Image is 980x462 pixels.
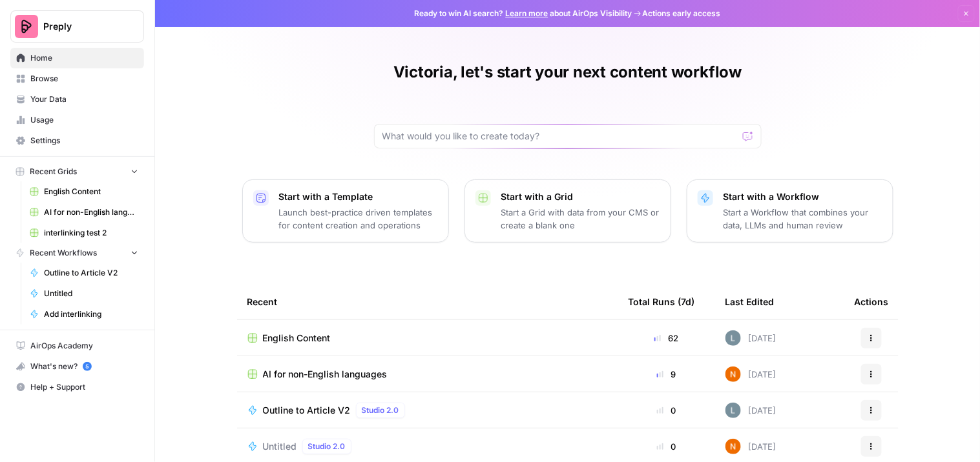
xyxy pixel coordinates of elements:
[247,368,608,381] a: AI for non-English languages
[263,332,331,345] span: English Content
[10,356,144,377] button: What's new? 5
[30,340,138,352] span: AirOps Academy
[724,206,882,232] p: Start a Workflow that combines your data, LLMs and human review
[24,263,144,283] a: Outline to Article V2
[24,223,144,243] a: interlinking test 2
[263,368,388,381] span: AI for non-English languages
[44,308,138,320] span: Add interlinking
[10,162,144,181] button: Recent Grids
[30,381,138,393] span: Help + Support
[501,190,660,203] p: Start with a Grid
[44,227,138,239] span: interlinking test 2
[30,166,77,177] span: Recent Grids
[362,405,399,416] span: Studio 2.0
[15,15,38,38] img: Preply Logo
[30,73,138,85] span: Browse
[629,284,695,319] div: Total Runs (7d)
[629,440,705,453] div: 0
[308,441,346,452] span: Studio 2.0
[10,68,144,89] a: Browse
[382,130,738,143] input: What would you like to create today?
[24,202,144,223] a: AI for non-English languages
[629,368,705,381] div: 9
[10,89,144,110] a: Your Data
[85,363,89,370] text: 5
[10,243,144,263] button: Recent Workflows
[30,94,138,105] span: Your Data
[44,288,138,299] span: Untitled
[30,247,97,259] span: Recent Workflows
[725,367,741,382] img: c37vr20y5fudypip844bb0rvyfb7
[247,439,608,454] a: UntitledStudio 2.0
[43,20,121,33] span: Preply
[725,439,741,454] img: c37vr20y5fudypip844bb0rvyfb7
[10,10,144,43] button: Workspace: Preply
[501,206,660,232] p: Start a Grid with data from your CMS or create a blank one
[464,179,671,243] button: Start with a GridStart a Grid with data from your CMS or create a blank one
[415,8,632,19] span: Ready to win AI search? about AirOps Visibility
[725,403,741,418] img: lv9aeu8m5xbjlu53qhb6bdsmtbjy
[10,130,144,151] a: Settings
[44,267,138,279] span: Outline to Article V2
[10,110,144,130] a: Usage
[725,403,777,418] div: [DATE]
[30,135,138,146] span: Settings
[30,52,138,64] span: Home
[279,190,438,203] p: Start with a Template
[44,206,138,218] span: AI for non-English languages
[643,8,721,19] span: Actions early access
[247,403,608,418] a: Outline to Article V2Studio 2.0
[725,284,775,319] div: Last Edited
[24,283,144,304] a: Untitled
[506,8,548,18] a: Learn more
[725,367,777,382] div: [DATE]
[24,304,144,325] a: Add interlinking
[629,332,705,345] div: 62
[11,357,143,376] div: What's new?
[247,284,608,319] div: Recent
[44,186,138,197] span: English Content
[725,439,777,454] div: [DATE]
[10,377,144,397] button: Help + Support
[24,181,144,202] a: English Content
[10,336,144,356] a: AirOps Academy
[855,284,889,319] div: Actions
[263,404,351,417] span: Outline to Article V2
[687,179,893,243] button: Start with a WorkflowStart a Workflow that combines your data, LLMs and human review
[724,190,882,203] p: Start with a Workflow
[393,62,742,83] h1: Victoria, let's start your next content workflow
[30,114,138,126] span: Usage
[263,440,297,453] span: Untitled
[629,404,705,417] div: 0
[725,330,777,346] div: [DATE]
[725,330,741,346] img: lv9aeu8m5xbjlu53qhb6bdsmtbjy
[83,362,92,371] a: 5
[279,206,438,232] p: Launch best-practice driven templates for content creation and operations
[242,179,449,243] button: Start with a TemplateLaunch best-practice driven templates for content creation and operations
[10,48,144,68] a: Home
[247,332,608,345] a: English Content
